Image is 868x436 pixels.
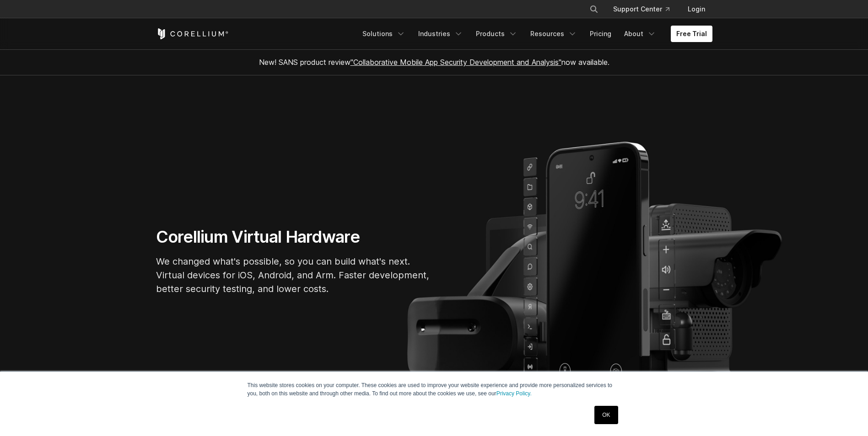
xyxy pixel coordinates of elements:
div: Navigation Menu [578,1,712,17]
p: This website stores cookies on your computer. These cookies are used to improve your website expe... [248,381,621,398]
a: Resources [525,26,582,42]
a: About [619,26,662,42]
a: Free Trial [671,26,712,42]
a: Privacy Policy. [496,390,532,397]
a: OK [594,406,618,424]
a: "Collaborative Mobile App Security Development and Analysis" [350,58,561,67]
button: Search [586,1,602,17]
p: We changed what's possible, so you can build what's next. Virtual devices for iOS, Android, and A... [156,255,431,296]
span: New! SANS product review now available. [259,58,609,67]
a: Industries [413,26,469,42]
a: Pricing [584,26,617,42]
a: Solutions [357,26,411,42]
div: Navigation Menu [357,26,712,42]
h1: Corellium Virtual Hardware [156,227,431,247]
a: Corellium Home [156,28,229,39]
a: Products [470,26,523,42]
a: Login [680,1,712,17]
a: Support Center [606,1,677,17]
